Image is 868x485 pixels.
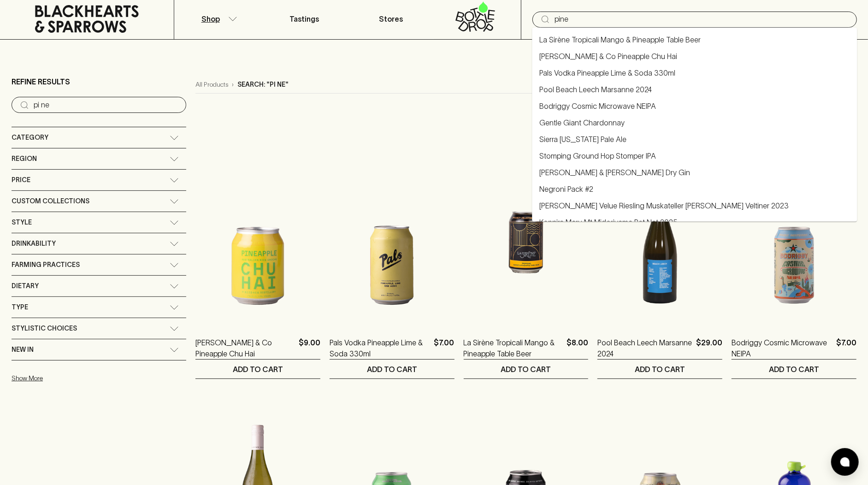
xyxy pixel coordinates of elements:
[635,364,685,375] p: ADD TO CART
[12,297,186,318] div: Type
[539,200,789,211] a: [PERSON_NAME] Velue Riesling Muskateller [PERSON_NAME] Veltiner 2023
[464,337,563,359] a: La Sirène Tropicali Mango & Pineapple Table Beer
[597,360,722,379] button: ADD TO CART
[12,76,70,87] p: Refine Results
[732,162,856,323] img: Bodriggy Cosmic Microwave NEIPA
[539,84,652,95] a: Pool Beach Leech Marsanne 2024
[539,183,593,195] a: Negroni Pack #2
[696,337,722,359] p: $29.00
[539,217,678,228] a: Konpira Maru Mt Midoriyama Pet Nat 2025
[464,360,589,379] button: ADD TO CART
[34,98,179,112] input: Try “Pinot noir”
[597,337,692,359] a: Pool Beach Leech Marsanne 2024
[12,191,186,212] div: Custom Collections
[539,117,625,128] a: Gentle Giant Chardonnay
[12,170,186,190] div: Price
[330,360,455,379] button: ADD TO CART
[12,238,56,249] span: Drinkability
[12,127,186,148] div: Category
[232,80,234,89] p: ›
[597,162,722,323] img: Pool Beach Leech Marsanne 2024
[195,162,320,323] img: Reed & Co Pineapple Chu Hai
[12,323,77,334] span: Stylistic Choices
[330,162,455,323] img: Pals Vodka Pineapple Lime & Soda 330ml
[12,195,89,207] span: Custom Collections
[289,13,319,24] p: Tastings
[195,80,228,89] a: All Products
[464,162,589,323] img: La Sirène Tropicali Mango & Pineapple Table Beer
[201,13,220,24] p: Shop
[732,360,856,379] button: ADD TO CART
[12,302,28,313] span: Type
[434,337,455,359] p: $7.00
[12,217,32,228] span: Style
[195,337,295,359] a: [PERSON_NAME] & Co Pineapple Chu Hai
[367,364,417,375] p: ADD TO CART
[195,360,320,379] button: ADD TO CART
[12,259,80,271] span: Farming Practices
[12,212,186,233] div: Style
[237,80,289,89] p: Search: "pi ne"
[539,134,626,145] a: Sierra [US_STATE] Pale Ale
[12,148,186,169] div: Region
[732,337,833,359] a: Bodriggy Cosmic Microwave NEIPA
[539,167,690,178] a: [PERSON_NAME] & [PERSON_NAME] Dry Gin
[12,369,132,388] button: Show More
[12,276,186,296] div: Dietary
[299,337,320,359] p: $9.00
[567,337,588,359] p: $8.00
[539,34,701,45] a: La Sirène Tropicali Mango & Pineapple Table Beer
[769,364,819,375] p: ADD TO CART
[12,339,186,360] div: New In
[12,318,186,339] div: Stylistic Choices
[12,174,30,186] span: Price
[12,344,34,355] span: New In
[12,153,37,165] span: Region
[379,13,403,24] p: Stores
[539,51,677,62] a: [PERSON_NAME] & Co Pineapple Chu Hai
[233,364,283,375] p: ADD TO CART
[539,150,656,161] a: Stomping Ground Hop Stomper IPA
[330,337,431,359] a: Pals Vodka Pineapple Lime & Soda 330ml
[840,457,850,467] img: bubble-icon
[539,101,656,112] a: Bodriggy Cosmic Microwave NEIPA
[539,67,675,78] a: Pals Vodka Pineapple Lime & Soda 330ml
[12,280,39,292] span: Dietary
[555,12,850,27] input: Try "Pinot noir"
[501,364,551,375] p: ADD TO CART
[12,132,48,143] span: Category
[12,254,186,275] div: Farming Practices
[12,233,186,254] div: Drinkability
[836,337,856,359] p: $7.00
